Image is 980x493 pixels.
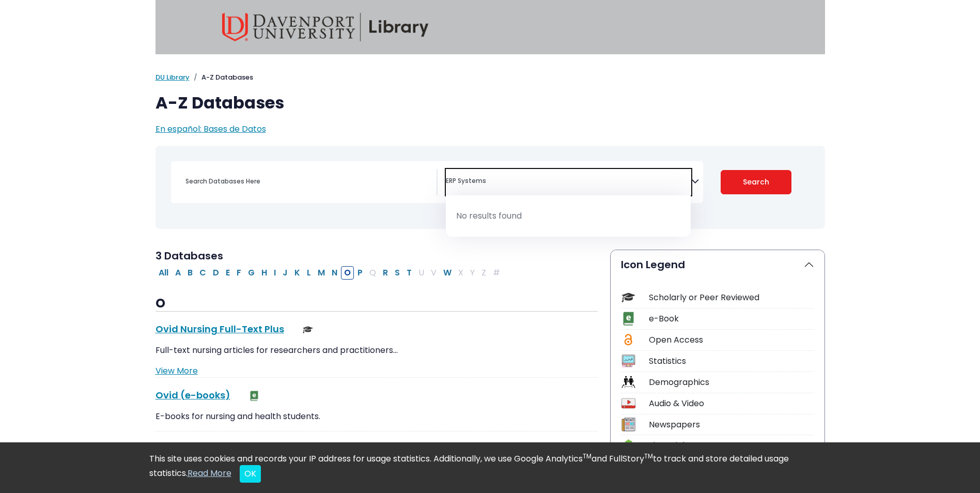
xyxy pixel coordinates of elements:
div: Financial Report [649,439,814,452]
button: Filter Results M [315,266,328,280]
button: All [155,266,172,280]
button: Filter Results I [271,266,279,280]
div: Newspapers [649,419,814,431]
div: Alpha-list to filter by first letter of database name [155,266,504,278]
div: Demographics [649,376,814,389]
button: Icon Legend [611,250,825,279]
a: En español: Bases de Datos [155,123,266,135]
button: Filter Results W [440,266,455,280]
button: Filter Results G [245,266,258,280]
div: This site uses cookies and records your IP address for usage statistics. Additionally, we use Goo... [149,453,831,483]
li: No results found [446,204,691,228]
button: Close [240,465,261,483]
div: Statistics [649,355,814,367]
nav: breadcrumb [155,72,825,83]
img: Icon Open Access [622,333,635,347]
img: Scholarly or Peer Reviewed [303,325,313,335]
button: Filter Results C [196,266,209,280]
div: Open Access [649,334,814,346]
button: Filter Results R [380,266,391,280]
button: Filter Results J [279,266,291,280]
img: Icon Newspapers [621,418,635,432]
button: Filter Results B [184,266,196,280]
h1: A-Z Databases [155,93,825,113]
img: Icon Demographics [621,375,635,389]
a: View More [155,365,198,377]
button: Filter Results P [354,266,366,280]
li: A-Z Databases [190,72,253,83]
img: Icon Audio & Video [621,396,635,410]
button: Filter Results S [392,266,403,280]
button: Filter Results N [329,266,340,280]
button: Filter Results L [304,266,314,280]
button: Filter Results O [341,266,354,280]
nav: Search filters [155,146,825,229]
a: Read More [188,467,231,479]
button: Submit for Search Results [721,170,791,194]
a: Ovid Nursing Full-Text Plus [155,322,284,335]
div: Scholarly or Peer Reviewed [649,291,814,304]
a: DU Library [155,72,190,82]
img: Icon Financial Report [621,439,635,453]
div: Audio & Video [649,397,814,410]
input: Search database by title or keyword [179,174,437,189]
p: Full-text nursing articles for researchers and practitioners… [155,344,598,357]
button: Filter Results D [210,266,222,280]
img: Icon Statistics [621,354,635,368]
img: Icon e-Book [621,312,635,326]
textarea: Search [446,178,691,186]
button: Filter Results K [291,266,303,280]
button: Filter Results E [223,266,233,280]
button: Filter Results A [172,266,184,280]
div: e-Book [649,313,814,325]
span: 3 Databases [155,249,223,263]
p: E-books for nursing and health students. [155,410,598,423]
sup: TM [583,452,592,460]
img: Icon Scholarly or Peer Reviewed [621,290,635,304]
button: Filter Results F [234,266,244,280]
button: Filter Results T [403,266,415,280]
a: Ovid (e-books) [155,389,230,402]
h3: O [155,296,598,312]
sup: TM [644,452,653,460]
img: Davenport University Library [222,13,429,41]
button: Filter Results H [258,266,270,280]
img: e-Book [249,391,259,401]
